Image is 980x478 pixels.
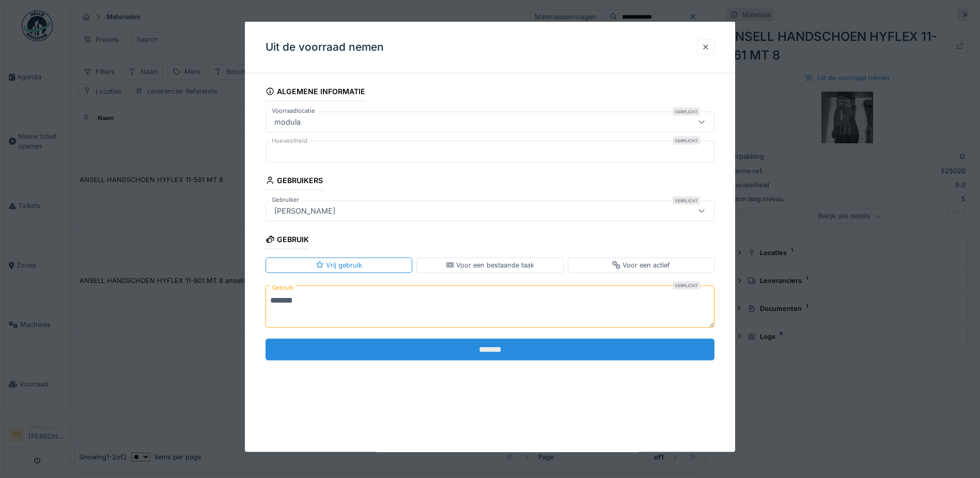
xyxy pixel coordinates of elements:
[673,108,700,116] div: Verplicht
[270,137,309,145] label: Hoeveelheid
[270,205,339,217] div: [PERSON_NAME]
[270,281,295,294] label: Gebruik
[266,232,309,249] div: Gebruik
[612,260,670,270] div: Voor een actief
[673,137,700,145] div: Verplicht
[446,260,534,270] div: Voor een bestaande taak
[673,281,700,289] div: Verplicht
[270,196,301,204] label: Gebruiker
[266,173,323,190] div: Gebruikers
[270,107,317,115] label: Voorraadlocatie
[266,84,365,101] div: Algemene informatie
[266,41,384,54] h3: Uit de voorraad nemen
[270,116,305,128] div: modula
[673,197,700,205] div: Verplicht
[316,260,362,270] div: Vrij gebruik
